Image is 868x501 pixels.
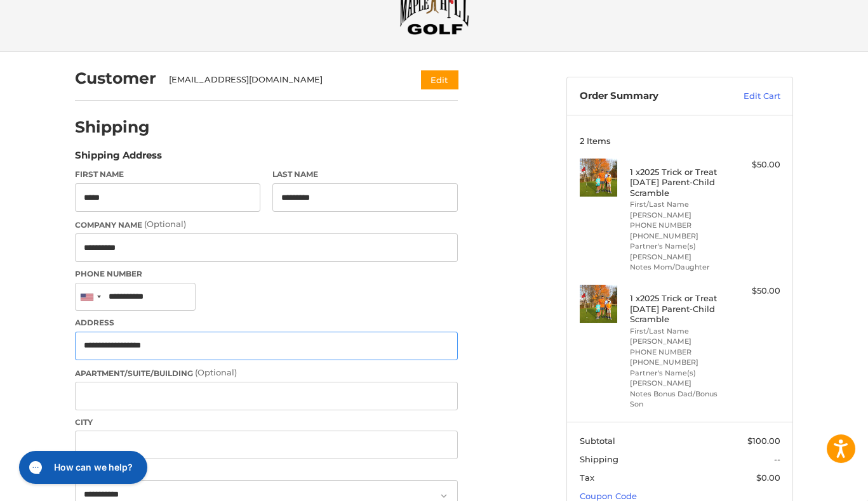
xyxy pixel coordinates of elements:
div: $50.00 [730,159,780,171]
label: Company Name [75,218,458,231]
a: Edit Cart [716,90,780,103]
label: Phone Number [75,268,458,280]
label: Country [75,465,458,477]
label: Last Name [272,169,458,180]
h3: 2 Items [580,136,780,146]
h2: Customer [75,68,156,88]
li: PHONE NUMBER [PHONE_NUMBER] [630,347,727,368]
span: -- [774,454,780,464]
h2: Shipping [75,117,150,137]
div: [EMAIL_ADDRESS][DOMAIN_NAME] [169,74,397,86]
li: PHONE NUMBER [PHONE_NUMBER] [630,220,727,241]
span: $0.00 [756,472,780,483]
li: Partner's Name(s) [PERSON_NAME] [630,241,727,262]
span: Tax [580,472,594,483]
div: $50.00 [730,285,780,297]
label: First Name [75,169,260,180]
h3: Order Summary [580,90,716,103]
span: Shipping [580,454,618,464]
li: Notes Bonus Dad/Bonus Son [630,389,727,410]
h4: 1 x 2025 Trick or Treat [DATE] Parent-Child Scramble [630,167,727,198]
label: Address [75,317,458,329]
li: Partner's Name(s) [PERSON_NAME] [630,368,727,389]
button: Edit [421,70,458,89]
iframe: Gorgias live chat messenger [13,446,150,488]
li: Notes Mom/Daughter [630,262,727,273]
small: (Optional) [144,219,186,229]
span: $100.00 [747,436,780,446]
legend: Shipping Address [75,148,162,169]
a: Coupon Code [580,491,637,501]
label: City [75,417,458,428]
h4: 1 x 2025 Trick or Treat [DATE] Parent-Child Scramble [630,293,727,324]
li: First/Last Name [PERSON_NAME] [630,199,727,220]
div: United States: +1 [76,283,105,311]
li: First/Last Name [PERSON_NAME] [630,326,727,347]
small: (Optional) [195,367,237,377]
span: Subtotal [580,436,615,446]
label: Apartment/Suite/Building [75,367,458,379]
